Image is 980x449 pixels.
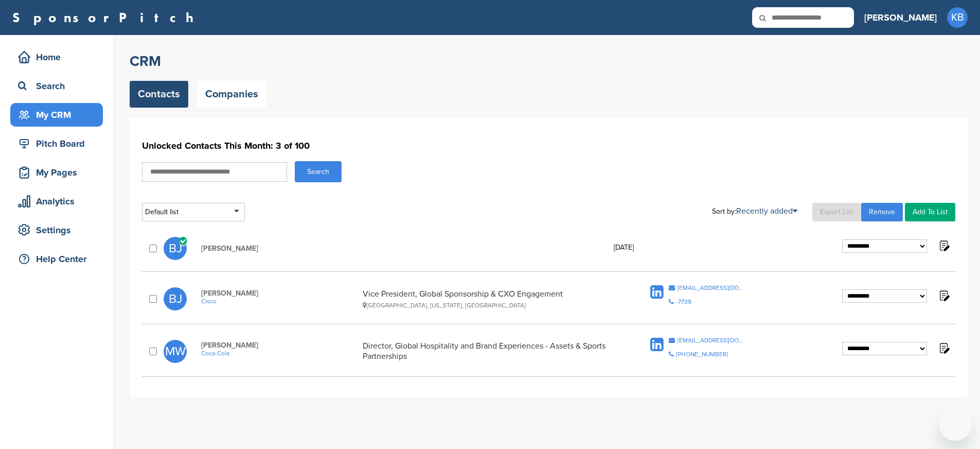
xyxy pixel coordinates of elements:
[201,298,358,305] a: Cisco
[10,103,103,127] a: My CRM
[15,192,103,211] div: Analytics
[201,289,358,298] span: [PERSON_NAME]
[197,81,266,108] a: Companies
[15,163,103,182] div: My Pages
[10,189,103,213] a: Analytics
[130,81,188,108] a: Contacts
[10,247,103,271] a: Help Center
[15,221,103,239] div: Settings
[937,239,950,252] img: Notes
[10,74,103,98] a: Search
[15,106,103,124] div: My CRM
[939,408,972,441] iframe: Button to launch messaging window
[712,207,797,215] div: Sort by:
[676,351,728,357] div: [PHONE_NUMBER]
[164,287,187,310] span: BJ
[678,337,746,343] div: [EMAIL_ADDRESS][DOMAIN_NAME]
[363,341,609,361] div: Director, Global Hospitality and Brand Experiences - Assets & Sports Partnerships
[905,203,955,221] a: Add To List
[201,350,358,357] a: Coca-Cola
[736,206,797,216] a: Recently added
[130,52,968,71] h2: CRM
[864,10,937,25] h3: [PERSON_NAME]
[10,132,103,156] a: Pitch Board
[678,285,746,291] div: [EMAIL_ADDRESS][DOMAIN_NAME]
[363,289,609,309] div: Vice President, Global Sponsorship & CXO Engagement
[861,203,903,221] a: Remove
[164,237,190,260] a: BJ
[10,161,103,184] a: My Pages
[812,203,861,221] a: Export List
[142,136,955,155] h1: Unlocked Contacts This Month: 3 of 100
[142,203,245,221] div: Default list
[164,237,187,260] span: BJ
[201,244,358,253] span: [PERSON_NAME]
[15,77,103,95] div: Search
[614,244,634,253] div: [DATE]
[12,11,200,24] a: SponsorPitch
[10,45,103,69] a: Home
[864,6,937,29] a: [PERSON_NAME]
[164,340,187,363] span: MW
[676,299,691,305] div: -7739
[937,341,950,354] img: Notes
[937,289,950,302] img: Notes
[201,341,358,350] span: [PERSON_NAME]
[947,7,968,28] span: KB
[15,250,103,268] div: Help Center
[15,48,103,66] div: Home
[15,134,103,153] div: Pitch Board
[363,302,609,309] div: [GEOGRAPHIC_DATA], [US_STATE], [GEOGRAPHIC_DATA]
[10,218,103,242] a: Settings
[295,161,342,182] button: Search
